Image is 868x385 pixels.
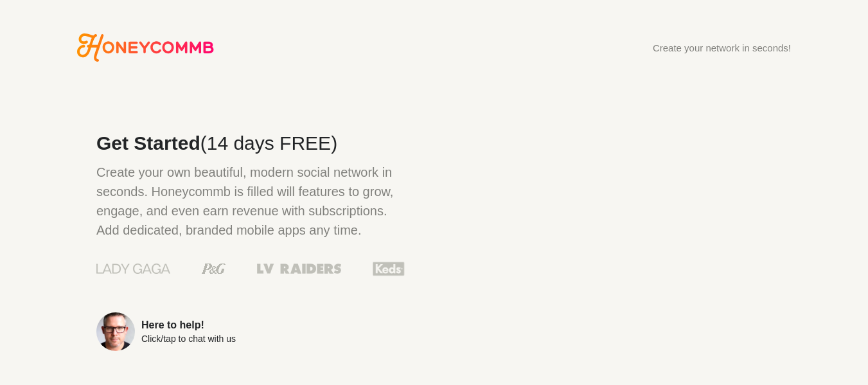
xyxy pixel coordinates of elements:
h2: Get Started [96,134,405,153]
img: Sean [96,312,135,351]
div: Create your network in seconds! [653,43,791,53]
div: Here to help! [141,320,236,330]
a: Here to help!Click/tap to chat with us [96,312,405,351]
img: Keds [373,260,405,277]
img: Lady Gaga [96,259,170,278]
img: Las Vegas Raiders [257,264,341,274]
img: Procter & Gamble [202,264,226,274]
div: Click/tap to chat with us [141,334,236,343]
p: Create your own beautiful, modern social network in seconds. Honeycommb is filled will features t... [96,163,405,240]
svg: Honeycommb [77,33,214,62]
a: Go to Honeycommb homepage [77,33,214,62]
span: (14 days FREE) [200,132,337,154]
